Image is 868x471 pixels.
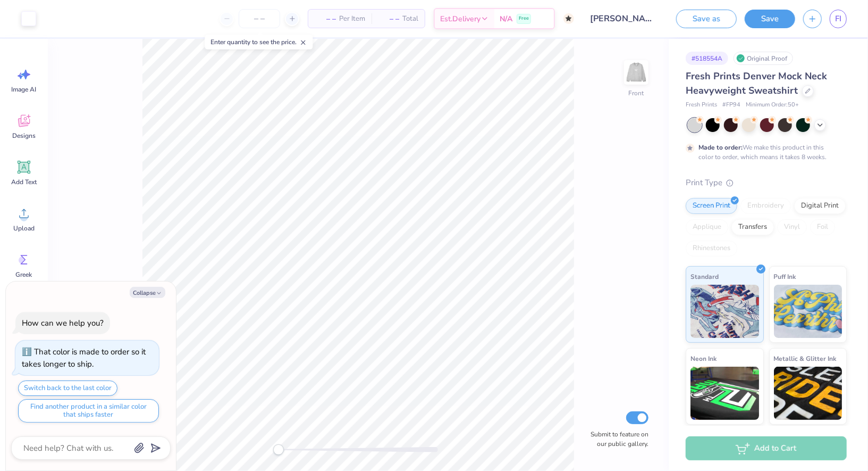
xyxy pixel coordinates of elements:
[22,318,104,328] div: How can we help you?
[22,346,146,369] div: That color is made to order so it takes longer to ship.
[698,143,743,152] strong: Made to order:
[774,353,837,364] span: Metallic & Glitter Ink
[686,198,737,214] div: Screen Print
[315,13,336,24] span: – –
[500,13,512,24] span: N/A
[690,271,719,282] span: Standard
[273,444,284,455] div: Accessibility label
[339,13,365,24] span: Per Item
[519,15,529,22] span: Free
[774,285,842,338] img: Puff Ink
[402,13,418,24] span: Total
[676,10,737,28] button: Save as
[440,13,481,24] span: Est. Delivery
[130,287,165,298] button: Collapse
[686,70,827,97] span: Fresh Prints Denver Mock Neck Heavyweight Sweatshirt
[740,198,791,214] div: Embroidery
[16,270,32,279] span: Greek
[686,241,737,257] div: Rhinestones
[686,219,728,235] div: Applique
[690,367,759,420] img: Neon Ink
[18,381,117,396] button: Switch back to the last color
[734,52,793,65] div: Original Proof
[582,8,660,29] input: Untitled Design
[585,429,648,449] label: Submit to feature on our public gallery.
[731,219,774,235] div: Transfers
[686,101,717,110] span: Fresh Prints
[794,198,846,214] div: Digital Print
[777,219,807,235] div: Vinyl
[686,52,728,65] div: # 518554A
[378,13,399,24] span: – –
[686,177,847,189] div: Print Type
[12,131,36,140] span: Designs
[810,219,835,235] div: Foil
[11,178,37,186] span: Add Text
[18,399,159,423] button: Find another product in a similar color that ships faster
[698,143,829,162] div: We make this product in this color to order, which means it takes 8 weeks.
[205,35,313,49] div: Enter quantity to see the price.
[626,62,647,83] img: Front
[722,101,740,110] span: # FP94
[835,13,841,25] span: FI
[746,101,799,110] span: Minimum Order: 50 +
[690,285,759,338] img: Standard
[13,224,35,233] span: Upload
[12,85,37,94] span: Image AI
[745,10,795,28] button: Save
[629,88,644,98] div: Front
[830,10,847,28] a: FI
[239,9,280,28] input: – –
[690,353,717,364] span: Neon Ink
[774,271,796,282] span: Puff Ink
[774,367,842,420] img: Metallic & Glitter Ink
